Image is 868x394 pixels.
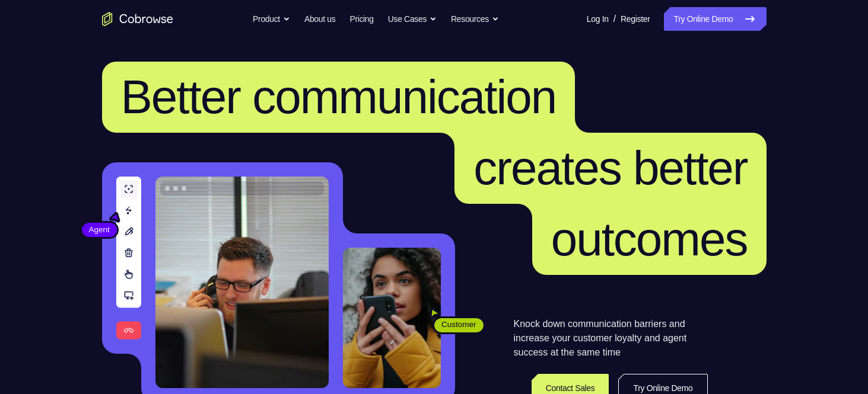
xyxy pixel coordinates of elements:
[388,7,437,31] button: Use Cases
[551,213,748,265] span: outcomes
[304,7,335,31] a: About us
[155,177,329,388] img: A customer support agent talking on the phone
[451,7,499,31] button: Resources
[121,71,557,123] span: Better communication
[349,7,373,31] a: Pricing
[613,12,616,26] span: /
[664,7,766,31] a: Try Online Demo
[253,7,290,31] button: Product
[343,248,441,388] img: A customer holding their phone
[621,7,650,31] a: Register
[473,142,747,194] span: creates better
[587,7,609,31] a: Log In
[514,317,708,360] p: Knock down communication barriers and increase your customer loyalty and agent success at the sam...
[102,12,173,26] a: Go to the home page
